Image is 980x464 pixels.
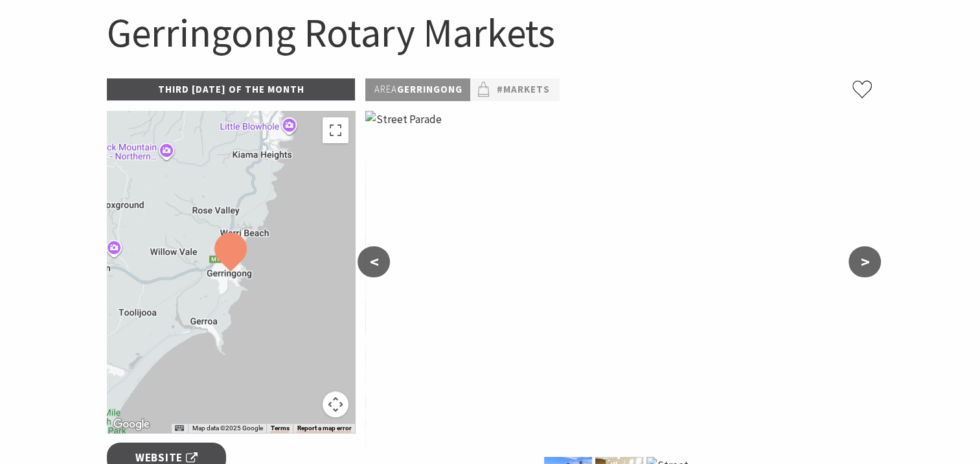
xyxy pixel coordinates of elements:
[358,246,390,277] button: <
[107,6,874,59] h1: Gerringong Rotary Markets
[107,78,356,100] p: Third [DATE] of the Month
[175,424,184,433] button: Keyboard shortcuts
[110,416,153,433] img: Google
[297,424,351,432] a: Report a map error
[192,424,262,432] span: Map data ©2025 Google
[496,82,549,98] a: #Markets
[110,416,153,433] a: Open this area in Google Maps (opens a new window)
[323,117,348,143] button: Toggle fullscreen view
[374,83,396,95] span: Area
[365,78,470,101] p: Gerringong
[365,111,873,445] img: Street Parade
[849,246,881,277] button: >
[323,391,348,417] button: Map camera controls
[270,424,289,432] a: Terms (opens in new tab)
